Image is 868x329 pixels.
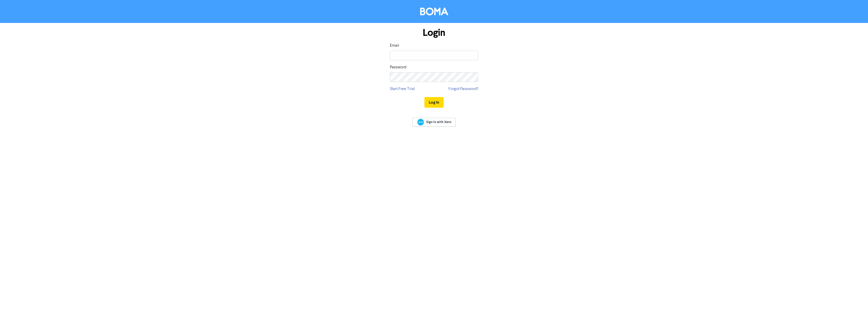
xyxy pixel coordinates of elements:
label: Email [390,43,399,49]
img: BOMA Logo [420,8,448,15]
label: Password [390,64,406,70]
h1: Login [390,27,478,39]
span: Sign In with Xero [426,120,451,124]
button: Log In [424,97,444,108]
a: Start Free Trial [390,86,415,92]
img: Xero logo [417,119,424,126]
a: Forgot Password? [448,86,478,92]
a: Sign In with Xero [412,118,456,127]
